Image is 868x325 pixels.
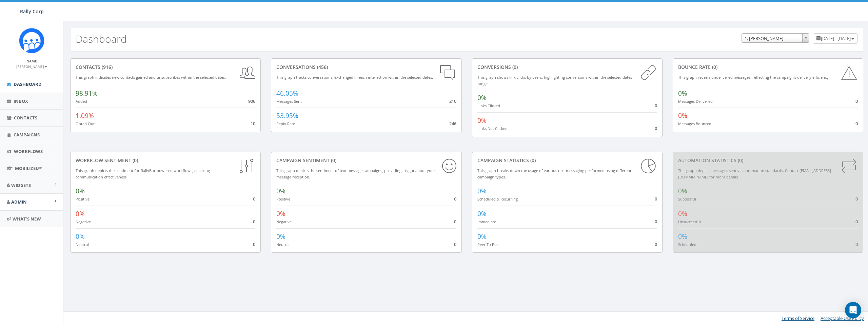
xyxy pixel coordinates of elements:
span: Widgets [11,182,31,188]
span: 0 [655,241,657,247]
span: (0) [711,64,717,70]
span: (456) [316,64,328,70]
small: This graph tracks conversations, exchanged in each interaction within the selected dates. [276,75,433,80]
small: Messages Bounced [678,121,711,126]
a: [PERSON_NAME] [16,63,47,69]
span: 0% [678,209,687,218]
span: What's New [13,216,41,222]
small: This graph reveals undelivered messages, reflecting the campaign's delivery efficiency. [678,75,830,80]
small: This graph indicates new contacts gained and unsubscribes within the selected dates. [76,75,226,80]
small: This graph shows link clicks by users, highlighting conversions within the selected dates range. [477,75,632,86]
small: Added [76,99,87,104]
span: 0% [477,187,487,195]
span: 0% [276,187,285,195]
div: conversations [276,64,456,71]
h2: Dashboard [76,33,127,44]
small: Negative [76,219,91,224]
span: 0 [855,98,858,104]
span: 0 [655,125,657,131]
span: 1. James Martin [742,34,809,43]
span: 0% [678,232,687,241]
div: Open Intercom Messenger [845,302,861,318]
small: Scheduled [678,242,696,247]
span: (0) [529,157,536,164]
span: Contacts [14,115,37,121]
span: 0 [855,120,858,127]
small: This graph depicts messages sent via automation standards. Contact [EMAIL_ADDRESS][DOMAIN_NAME] f... [678,168,831,179]
small: Name [26,59,37,63]
div: Bounce Rate [678,64,858,71]
small: Peer To Peer [477,242,500,247]
span: 53.95% [276,111,298,120]
span: 246 [449,120,456,127]
small: Neutral [76,242,89,247]
span: 0 [253,196,255,202]
span: MobilizeU™ [15,165,42,171]
div: contacts [76,64,255,71]
small: Successful [678,196,696,202]
small: [PERSON_NAME] [16,64,47,69]
span: 0% [477,232,487,241]
span: Workflows [14,148,43,154]
span: 0 [253,218,255,225]
span: 0% [76,232,85,241]
span: 98.91% [76,89,98,98]
small: Opted Out [76,121,95,126]
span: [DATE] - [DATE] [821,35,851,41]
a: Acceptable Use Policy [821,315,864,321]
span: 1. James Martin [742,33,809,43]
span: 906 [248,98,255,104]
span: 0% [276,232,285,241]
span: (0) [736,157,743,164]
span: 0 [655,196,657,202]
span: (0) [330,157,336,164]
small: Positive [76,196,90,202]
span: 0 [855,218,858,225]
span: 0% [678,89,687,98]
small: Messages Delivered [678,99,713,104]
div: Automation Statistics [678,157,858,164]
span: Admin [11,199,27,205]
span: (916) [100,64,113,70]
small: Reply Rate [276,121,295,126]
span: Campaigns [14,132,40,138]
small: Positive [276,196,290,202]
span: 0 [454,241,456,247]
span: 46.05% [276,89,298,98]
a: Terms of Service [782,315,814,321]
span: 0% [276,209,285,218]
span: 0 [454,218,456,225]
div: Campaign Statistics [477,157,657,164]
small: Negative [276,219,292,224]
span: Rally Corp [20,8,44,15]
small: This graph depicts the sentiment of text message campaigns, providing insight about your message ... [276,168,435,179]
small: Immediate [477,219,496,224]
span: 0% [477,93,487,102]
span: 0 [655,218,657,225]
small: This graph breaks down the usage of various text messaging performed using different campaign types. [477,168,631,179]
small: Unsuccessful [678,219,701,224]
div: conversions [477,64,657,71]
small: Links Clicked [477,103,500,108]
span: 0% [477,209,487,218]
span: 1.09% [76,111,94,120]
small: Neutral [276,242,290,247]
img: Icon_1.png [19,28,44,53]
div: Campaign Sentiment [276,157,456,164]
small: Scheduled & Recurring [477,196,518,202]
span: Dashboard [14,81,42,87]
span: 0 [855,196,858,202]
span: 0 [655,102,657,109]
span: (0) [511,64,518,70]
span: 0 [454,196,456,202]
span: 0% [76,209,85,218]
div: Workflow Sentiment [76,157,255,164]
span: 0 [253,241,255,247]
span: 0% [76,187,85,195]
span: 0 [855,241,858,247]
small: This graph depicts the sentiment for RallyBot-powered workflows, ensuring communication effective... [76,168,210,179]
span: 0% [678,187,687,195]
small: Links Not Clicked [477,126,508,131]
span: 0% [477,116,487,125]
small: Messages Sent [276,99,302,104]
